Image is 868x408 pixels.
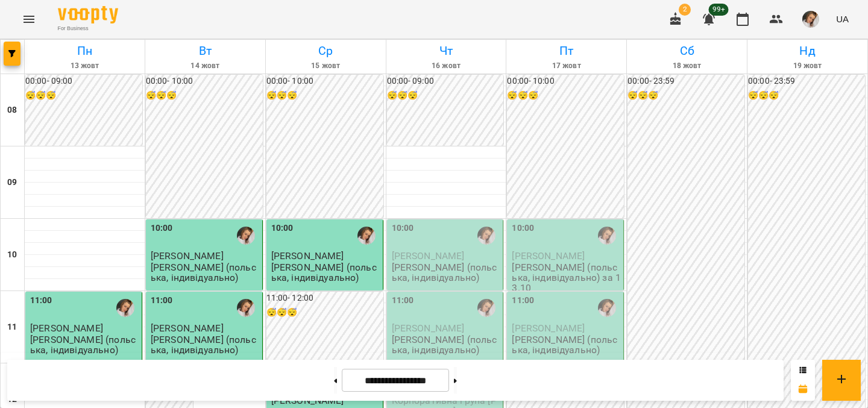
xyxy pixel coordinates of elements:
[151,262,260,283] p: [PERSON_NAME] (польська, індивідуально)
[387,75,504,88] h6: 00:00 - 09:00
[7,248,17,262] h6: 10
[27,42,143,60] h6: Пн
[629,42,745,60] h6: Сб
[802,11,819,28] img: ca64c4ce98033927e4211a22b84d869f.JPG
[7,104,17,117] h6: 08
[147,60,263,72] h6: 14 жовт
[392,294,414,307] label: 11:00
[629,60,745,72] h6: 18 жовт
[237,227,255,245] img: Трушевська Саша (п)
[598,299,616,317] img: Трушевська Саша (п)
[749,60,866,72] h6: 19 жовт
[388,42,505,60] h6: Чт
[512,250,585,262] span: [PERSON_NAME]
[507,89,624,102] h6: 😴😴😴
[30,334,139,356] p: [PERSON_NAME] (польська, індивідуально)
[392,262,501,283] p: [PERSON_NAME] (польська, індивідуально)
[392,250,465,262] span: [PERSON_NAME]
[709,4,729,16] span: 99+
[147,42,263,60] h6: Вт
[146,89,263,102] h6: 😴😴😴
[151,250,224,262] span: [PERSON_NAME]
[151,294,173,307] label: 11:00
[512,294,534,307] label: 11:00
[7,321,17,334] h6: 11
[508,42,624,60] h6: Пт
[627,89,744,102] h6: 😴😴😴
[836,13,849,25] span: UA
[627,75,744,88] h6: 00:00 - 23:59
[268,60,384,72] h6: 15 жовт
[598,227,616,245] img: Трушевська Саша (п)
[477,299,495,317] img: Трушевська Саша (п)
[749,42,866,60] h6: Нд
[388,60,505,72] h6: 16 жовт
[27,60,143,72] h6: 13 жовт
[25,75,142,88] h6: 00:00 - 09:00
[357,227,376,245] img: Трушевська Саша (п)
[266,306,383,319] h6: 😴😴😴
[266,89,383,102] h6: 😴😴😴
[748,89,865,102] h6: 😴😴😴
[58,6,118,24] img: Voopty Logo
[679,4,691,16] span: 2
[7,176,17,189] h6: 09
[268,42,384,60] h6: Ср
[58,25,118,33] span: For Business
[25,89,142,102] h6: 😴😴😴
[14,5,43,34] button: Menu
[512,322,585,334] span: [PERSON_NAME]
[392,322,465,334] span: [PERSON_NAME]
[266,292,383,305] h6: 11:00 - 12:00
[116,299,134,317] img: Трушевська Саша (п)
[237,299,255,317] img: Трушевська Саша (п)
[392,222,414,235] label: 10:00
[508,60,624,72] h6: 17 жовт
[512,334,621,356] p: [PERSON_NAME] (польська, індивідуально)
[146,75,263,88] h6: 00:00 - 10:00
[271,250,344,262] span: [PERSON_NAME]
[266,75,383,88] h6: 00:00 - 10:00
[151,222,173,235] label: 10:00
[271,262,380,283] p: [PERSON_NAME] (польська, індивідуально)
[477,227,495,245] img: Трушевська Саша (п)
[831,8,854,30] button: UA
[151,322,224,334] span: [PERSON_NAME]
[30,322,103,334] span: [PERSON_NAME]
[507,75,624,88] h6: 00:00 - 10:00
[392,334,501,356] p: [PERSON_NAME] (польська, індивідуально)
[151,334,260,356] p: [PERSON_NAME] (польська, індивідуально)
[748,75,865,88] h6: 00:00 - 23:59
[30,294,52,307] label: 11:00
[512,222,534,235] label: 10:00
[387,89,504,102] h6: 😴😴😴
[271,222,294,235] label: 10:00
[512,262,621,293] p: [PERSON_NAME] (польська, індивідуально) за 13.10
